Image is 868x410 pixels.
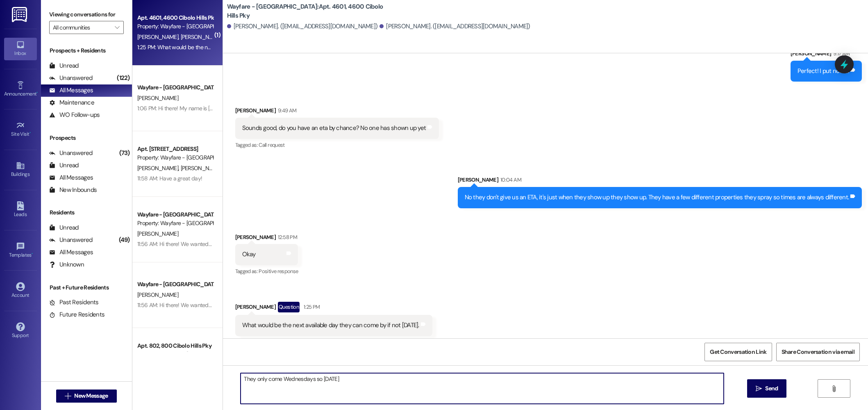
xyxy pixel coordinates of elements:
img: ResiDesk Logo [12,7,29,22]
div: Past + Future Residents [41,283,132,292]
div: 11:58 AM: Have a great day! [137,175,202,182]
div: All Messages [49,248,93,257]
div: Past Residents [49,298,99,307]
button: Send [747,379,787,398]
span: [PERSON_NAME] [137,164,181,172]
input: All communities [53,21,111,34]
div: New Inbounds [49,186,97,194]
div: 12:58 PM [276,233,297,241]
div: Perfect! I put notes. [798,67,849,75]
div: 9:49 AM [276,106,296,115]
div: (73) [117,147,132,159]
div: Property: Wayfare - [GEOGRAPHIC_DATA] [137,153,213,162]
a: Support [4,320,37,342]
div: What would be the next available day they can come by if not [DATE]. [242,321,419,330]
i:  [65,393,71,399]
div: Maintenance [49,98,94,107]
span: Send [765,384,778,393]
span: Call request [259,141,284,148]
div: 1:25 PM [302,303,320,311]
button: Get Conversation Link [704,343,772,361]
a: Buildings [4,159,37,181]
a: Account [4,280,37,302]
div: (122) [115,72,132,84]
div: Apt. 802, 800 Cibolo Hills Pky [137,342,213,350]
div: Unknown [49,260,84,269]
div: Tagged as: [235,265,298,277]
div: Unanswered [49,149,93,157]
label: Viewing conversations for [49,8,124,21]
span: Share Conversation via email [782,348,854,356]
div: 10:04 AM [498,175,521,184]
div: Unread [49,161,79,170]
div: (49) [117,234,132,246]
button: Share Conversation via email [776,343,860,361]
a: Inbox [4,38,37,60]
span: [PERSON_NAME] [137,230,178,237]
div: Prospects [41,134,132,142]
span: • [30,130,31,136]
span: [PERSON_NAME] [180,164,221,172]
span: • [36,90,38,96]
span: Get Conversation Link [710,348,766,356]
textarea: They only come Wednesdays so [DATE] [241,373,724,404]
div: WO Follow-ups [49,111,100,119]
div: Unanswered [49,74,93,82]
a: Site Visit • [4,118,37,141]
i:  [756,385,762,392]
div: [PERSON_NAME]. ([EMAIL_ADDRESS][DOMAIN_NAME]) [227,22,378,31]
div: Unread [49,61,79,70]
div: Property: Wayfare - [GEOGRAPHIC_DATA] [137,350,213,359]
div: [PERSON_NAME] [235,106,439,118]
button: New Message [56,389,117,403]
div: Wayfare - [GEOGRAPHIC_DATA] [137,83,213,92]
div: All Messages [49,86,93,95]
a: Templates • [4,239,37,262]
div: Sounds good, do you have an eta by chance? No one has shown up yet [242,124,426,132]
span: [PERSON_NAME] [137,291,178,298]
div: No they don't give us an ETA, it's just when they show up they show up. They have a few different... [465,193,849,202]
a: Leads [4,199,37,221]
div: Residents [41,208,132,217]
div: [PERSON_NAME] [235,233,298,244]
div: All Messages [49,173,93,182]
span: [PERSON_NAME] [180,33,221,41]
div: Apt. [STREET_ADDRESS] [137,145,213,153]
div: Wayfare - [GEOGRAPHIC_DATA] [137,210,213,219]
div: Unread [49,223,79,232]
div: Property: Wayfare - [GEOGRAPHIC_DATA] [137,22,213,31]
div: [PERSON_NAME] [235,302,432,315]
div: 9:17 AM [831,49,850,58]
b: Wayfare - [GEOGRAPHIC_DATA]: Apt. 4601, 4600 Cibolo Hills Pky [227,2,391,20]
div: Question [278,302,300,312]
div: Future Residents [49,310,105,319]
div: Apt. 4601, 4600 Cibolo Hills Pky [137,14,213,22]
div: Okay [242,250,256,259]
span: [PERSON_NAME] [137,94,178,102]
span: Positive response [259,268,298,275]
div: Unanswered [49,236,93,244]
div: Property: Wayfare - [GEOGRAPHIC_DATA] [137,219,213,228]
i:  [115,24,119,31]
span: • [32,251,33,257]
div: Tagged as: [235,139,439,151]
i:  [831,385,837,392]
div: Wayfare - [GEOGRAPHIC_DATA] [137,280,213,289]
div: [PERSON_NAME] [791,49,862,61]
div: Prospects + Residents [41,46,132,55]
div: [PERSON_NAME]. ([EMAIL_ADDRESS][DOMAIN_NAME]) [379,22,530,31]
div: 1:25 PM: What would be the next available day they can come by if not [DATE]. [137,43,323,51]
span: New Message [74,392,108,400]
span: [PERSON_NAME] [137,33,181,41]
div: [PERSON_NAME] [458,175,862,187]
